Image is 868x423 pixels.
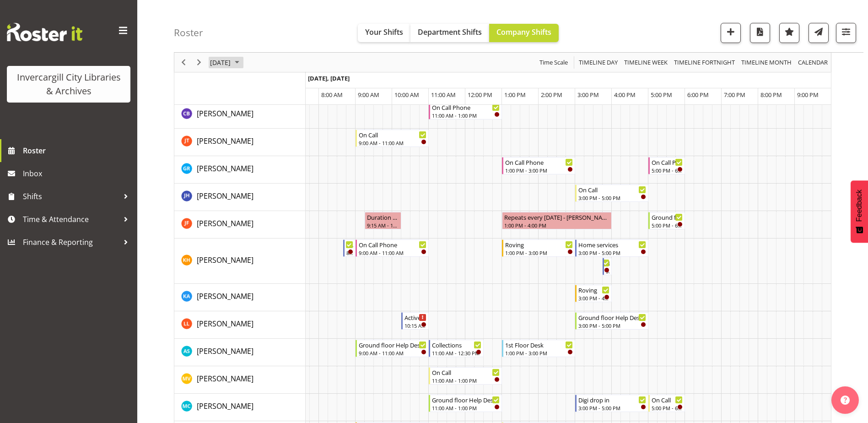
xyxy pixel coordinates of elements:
[23,144,133,157] span: Roster
[505,240,573,249] div: Roving
[623,57,669,68] span: Timeline Week
[356,239,429,257] div: Kaela Harley"s event - On Call Phone Begin From Tuesday, September 9, 2025 at 9:00:00 AM GMT+12:0...
[174,284,306,311] td: Kathy Aloniu resource
[851,180,868,243] button: Feedback - Show survey
[577,57,620,68] button: Timeline Day
[197,373,253,384] a: [PERSON_NAME]
[505,167,573,174] div: 1:00 PM - 3:00 PM
[343,239,356,257] div: Kaela Harley"s event - Newspapers Begin From Tuesday, September 9, 2025 at 8:40:00 AM GMT+12:00 E...
[505,340,573,349] div: 1st Floor Desk
[356,340,429,357] div: Mandy Stenton"s event - Ground floor Help Desk Begin From Tuesday, September 9, 2025 at 9:00:00 A...
[578,285,609,294] div: Roving
[197,255,253,266] a: [PERSON_NAME]
[575,312,648,330] div: Lynette Lockett"s event - Ground floor Help Desk Begin From Tuesday, September 9, 2025 at 3:00:00...
[575,184,648,202] div: Jillian Hunter"s event - On Call Begin From Tuesday, September 9, 2025 at 3:00:00 PM GMT+12:00 En...
[429,395,502,412] div: Michelle Cunningham"s event - Ground floor Help Desk Begin From Tuesday, September 9, 2025 at 11:...
[541,91,562,99] span: 2:00 PM
[7,23,82,41] img: Rosterit website logo
[575,395,648,412] div: Michelle Cunningham"s event - Digi drop in Begin From Tuesday, September 9, 2025 at 3:00:00 PM GM...
[429,367,502,385] div: Marion van Voornveld"s event - On Call Begin From Tuesday, September 9, 2025 at 11:00:00 AM GMT+1...
[578,194,646,201] div: 3:00 PM - 5:00 PM
[346,249,353,256] div: 8:40 AM - 9:00 AM
[308,74,350,82] span: [DATE], [DATE]
[356,130,429,147] div: Glen Tomlinson"s event - On Call Begin From Tuesday, September 9, 2025 at 9:00:00 AM GMT+12:00 En...
[197,291,253,301] span: [PERSON_NAME]
[359,340,426,349] div: Ground floor Help Desk
[673,57,736,68] span: Timeline Fortnight
[652,167,683,174] div: 5:00 PM - 6:00 PM
[197,218,253,229] a: [PERSON_NAME]
[502,212,612,229] div: Joanne Forbes"s event - Repeats every tuesday - Joanne Forbes Begin From Tuesday, September 9, 20...
[575,285,612,302] div: Kathy Aloniu"s event - Roving Begin From Tuesday, September 9, 2025 at 3:00:00 PM GMT+12:00 Ends ...
[404,313,426,322] div: Active Rhyming
[359,130,426,139] div: On Call
[724,91,745,99] span: 7:00 PM
[174,394,306,421] td: Michelle Cunningham resource
[197,255,253,265] span: [PERSON_NAME]
[197,401,253,412] a: [PERSON_NAME]
[502,239,575,257] div: Kaela Harley"s event - Roving Begin From Tuesday, September 9, 2025 at 1:00:00 PM GMT+12:00 Ends ...
[760,91,782,99] span: 8:00 PM
[365,27,403,37] span: Your Shifts
[578,249,646,256] div: 3:00 PM - 5:00 PM
[365,212,401,229] div: Joanne Forbes"s event - Duration 1 hours - Joanne Forbes Begin From Tuesday, September 9, 2025 at...
[404,322,426,329] div: 10:15 AM - 11:00 AM
[321,91,343,99] span: 8:00 AM
[174,184,306,211] td: Jillian Hunter resource
[432,340,481,349] div: Collections
[496,27,551,37] span: Company Shifts
[174,366,306,394] td: Marion van Voornveld resource
[468,91,492,99] span: 12:00 PM
[432,395,500,404] div: Ground floor Help Desk
[197,136,253,146] a: [PERSON_NAME]
[197,136,253,146] span: [PERSON_NAME]
[797,91,819,99] span: 9:00 PM
[358,91,379,99] span: 9:00 AM
[578,185,646,194] div: On Call
[578,57,619,68] span: Timeline Day
[410,24,489,42] button: Department Shifts
[648,157,685,174] div: Grace Roscoe-Squires"s event - On Call Phone Begin From Tuesday, September 9, 2025 at 5:00:00 PM ...
[358,24,410,42] button: Your Shifts
[174,27,203,38] h4: Roster
[578,322,646,329] div: 3:00 PM - 5:00 PM
[346,240,353,249] div: Newspapers
[623,57,669,68] button: Timeline Week
[651,91,672,99] span: 5:00 PM
[16,70,121,98] div: Invercargill City Libraries & Archives
[197,319,253,329] span: [PERSON_NAME]
[197,108,253,119] a: [PERSON_NAME]
[578,395,646,404] div: Digi drop in
[606,267,609,275] div: 3:45 PM - 4:00 PM
[603,258,612,275] div: Kaela Harley"s event - New book tagging Begin From Tuesday, September 9, 2025 at 3:45:00 PM GMT+1...
[401,312,429,330] div: Lynette Lockett"s event - Active Rhyming Begin From Tuesday, September 9, 2025 at 10:15:00 AM GMT...
[197,346,253,357] a: [PERSON_NAME]
[505,157,573,167] div: On Call Phone
[197,191,253,201] span: [PERSON_NAME]
[504,212,609,222] div: Repeats every [DATE] - [PERSON_NAME]
[809,23,829,43] button: Send a list of all shifts for the selected filtered period to all rostered employees.
[841,396,850,405] img: help-xxl-2.png
[197,190,253,201] a: [PERSON_NAME]
[578,404,646,412] div: 3:00 PM - 5:00 PM
[197,163,253,174] a: [PERSON_NAME]
[418,27,482,37] span: Department Shifts
[432,112,500,119] div: 11:00 AM - 1:00 PM
[652,212,683,222] div: Ground floor Help Desk
[394,91,419,99] span: 10:00 AM
[191,53,207,72] div: Next
[740,57,793,68] span: Timeline Month
[23,167,133,180] span: Inbox
[606,258,609,267] div: New book tagging
[614,91,636,99] span: 4:00 PM
[432,404,500,412] div: 11:00 AM - 1:00 PM
[648,395,685,412] div: Michelle Cunningham"s event - On Call Begin From Tuesday, September 9, 2025 at 5:00:00 PM GMT+12:...
[359,349,426,357] div: 9:00 AM - 11:00 AM
[178,57,190,68] button: Previous
[578,313,646,322] div: Ground floor Help Desk
[740,57,793,68] button: Timeline Month
[23,212,119,226] span: Time & Attendance
[23,190,119,203] span: Shifts
[209,57,243,68] button: September 9, 2025
[174,156,306,184] td: Grace Roscoe-Squires resource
